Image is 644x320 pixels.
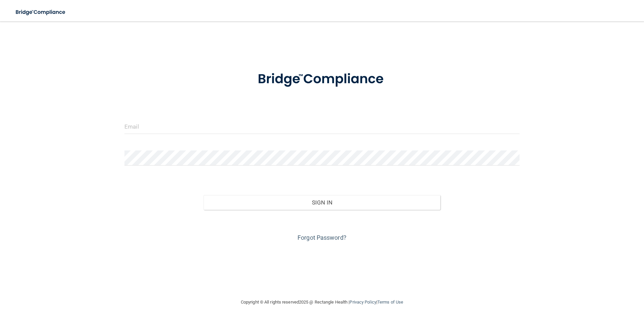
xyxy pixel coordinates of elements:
[377,300,403,305] a: Terms of Use
[124,119,520,134] input: Email
[350,300,376,305] a: Privacy Policy
[244,62,400,97] img: bridge_compliance_login_screen.278c3ca4.svg
[200,291,444,313] div: Copyright © All rights reserved 2025 @ Rectangle Health | |
[204,195,441,210] button: Sign In
[10,5,72,19] img: bridge_compliance_login_screen.278c3ca4.svg
[298,234,346,241] a: Forgot Password?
